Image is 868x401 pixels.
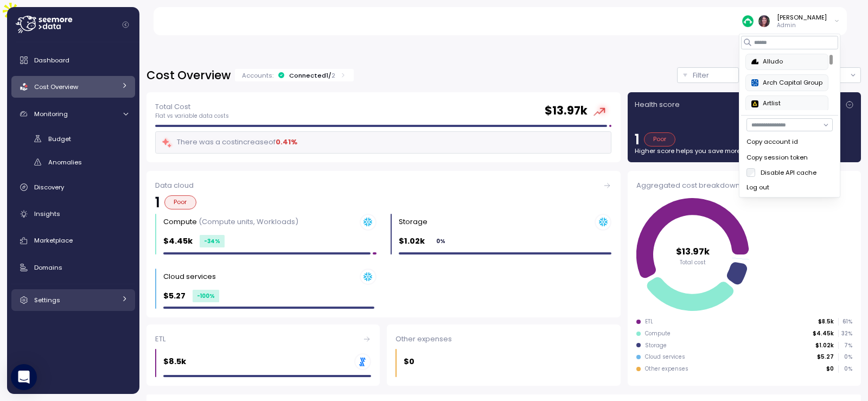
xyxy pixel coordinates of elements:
span: Domains [34,263,62,272]
p: Health score [635,99,680,110]
div: Compute [645,330,671,338]
div: -100 % [193,290,219,302]
img: ACg8ocLDuIZlR5f2kIgtapDwVC7yp445s3OgbrQTIAV7qYj8P05r5pI=s96-c [758,15,770,27]
div: Poor [644,132,676,147]
p: 7 % [839,342,852,349]
p: 61 % [839,318,852,326]
a: Dashboard [11,49,135,71]
p: $5.27 [817,353,834,361]
div: 0 % [432,235,450,247]
div: Cloud services [163,271,216,282]
span: Budget [48,135,71,143]
button: Filter [677,67,739,83]
p: Accounts: [242,71,273,80]
span: Dashboard [34,56,69,65]
a: ETL$8.5k [146,324,380,386]
h2: Cost Overview [146,68,231,84]
a: Discovery [11,176,135,198]
div: ETL [155,334,371,345]
p: Total Cost [155,101,229,112]
div: Accounts:Connected1/2 [235,69,354,81]
div: [PERSON_NAME] [777,13,827,22]
p: 32 % [839,330,852,338]
span: Anomalies [48,158,82,167]
div: Compute [163,217,298,227]
div: Storage [399,217,427,227]
p: $8.5k [818,318,834,326]
a: Domains [11,257,135,278]
button: Collapse navigation [119,21,132,29]
p: $8.5k [163,355,186,368]
div: Cloud services [645,353,685,361]
a: Monitoring [11,103,135,125]
p: Higher score helps you save more money [635,147,854,155]
div: Other expenses [645,365,688,373]
img: 68790ce639d2d68da1992664.PNG [751,79,758,86]
div: Poor [164,195,196,209]
p: $4.45k [163,235,193,247]
span: Marketplace [34,236,73,245]
p: 2 [331,71,335,80]
p: $1.02k [815,342,834,349]
div: Log out [746,183,833,193]
span: Settings [34,296,60,304]
div: Open Intercom Messenger [11,364,37,390]
div: Connected 1 / [289,71,335,80]
a: Settings [11,289,135,311]
div: Data cloud [155,180,611,191]
div: Copy session token [746,153,833,163]
h2: $ 13.97k [545,103,588,119]
a: Marketplace [11,230,135,252]
a: Insights [11,203,135,225]
div: Aggregated cost breakdown [636,180,852,191]
p: (Compute units, Workloads) [199,217,298,227]
p: $0 [404,355,414,368]
div: -34 % [200,235,225,247]
a: Budget [11,130,135,148]
img: 6628aa71fabf670d87b811be.PNG [751,100,758,107]
tspan: Total cost [680,259,706,266]
a: Cost Overview [11,76,135,98]
div: Alludo [751,57,822,67]
div: 0.41 % [276,137,297,148]
p: $1.02k [399,235,425,247]
div: There was a cost increase of [161,136,297,149]
span: Monitoring [34,110,68,118]
img: 68b85438e78823e8cb7db339.PNG [751,59,758,66]
p: 0 % [839,353,852,361]
img: 687cba7b7af778e9efcde14e.PNG [742,15,754,27]
p: $4.45k [813,330,834,338]
div: Storage [645,342,667,349]
div: Other expenses [395,334,611,345]
a: Anomalies [11,153,135,171]
div: Artlist [751,99,822,109]
div: ETL [645,318,653,326]
p: 1 [155,195,160,209]
tspan: $13.97k [676,245,710,257]
p: Admin [777,22,827,29]
span: Cost Overview [34,82,78,91]
p: Filter [693,70,709,81]
span: Discovery [34,183,64,192]
div: Arch Capital Group [751,78,822,88]
p: $5.27 [163,290,186,302]
p: Flat vs variable data costs [155,112,229,120]
p: 0 % [839,365,852,373]
label: Disable API cache [755,168,816,177]
p: $0 [826,365,834,373]
a: Data cloud1PoorCompute (Compute units, Workloads)$4.45k-34%Storage $1.02k0%Cloud services $5.27-100% [146,171,621,317]
p: 1 [635,132,640,147]
div: Copy account id [746,137,833,147]
span: Insights [34,209,60,218]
